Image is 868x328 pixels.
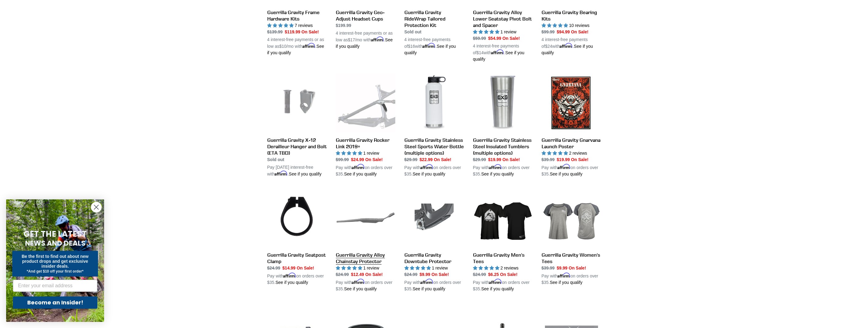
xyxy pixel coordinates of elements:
[24,228,87,239] span: GET THE LATEST
[13,280,97,292] input: Enter your email address
[27,269,83,273] span: *And get $10 off your first order*
[25,238,85,248] span: NEWS AND DEALS
[22,254,89,269] span: Be the first to find out about new product drops and get exclusive insider deals.
[91,202,102,213] button: Close dialog
[13,296,97,309] button: Become an Insider!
